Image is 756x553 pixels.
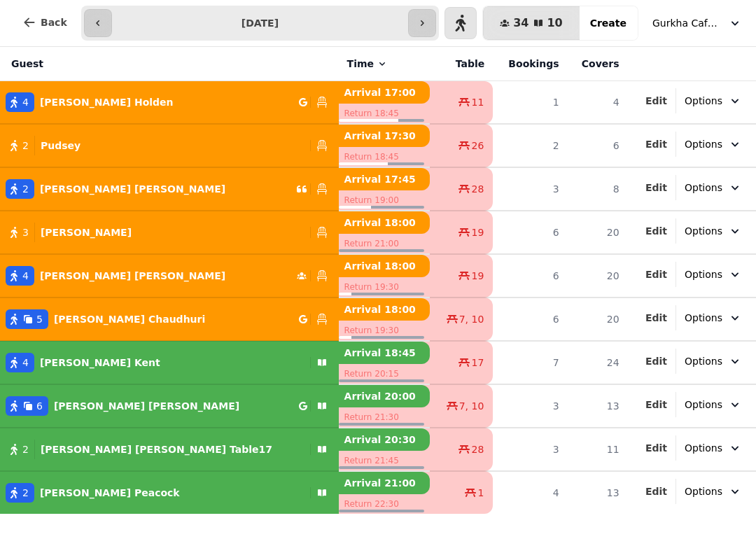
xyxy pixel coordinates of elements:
[568,471,628,514] td: 13
[54,312,205,326] p: [PERSON_NAME] Chaudhuri
[685,181,722,195] span: Options
[513,17,528,29] span: 34
[685,94,722,108] span: Options
[645,96,667,106] span: Edit
[645,139,667,149] span: Edit
[568,297,628,341] td: 20
[339,125,430,147] p: Arrival 17:30
[22,486,29,500] span: 2
[676,88,750,113] button: Options
[652,16,722,30] span: Gurkha Cafe & Restauarant
[40,182,225,196] p: [PERSON_NAME] [PERSON_NAME]
[339,298,430,321] p: Arrival 18:00
[493,297,567,341] td: 6
[568,81,628,125] td: 4
[22,442,29,456] span: 2
[685,137,722,151] span: Options
[493,254,567,297] td: 6
[477,486,484,500] span: 1
[339,234,430,253] p: Return 21:00
[483,6,580,40] button: 3410
[676,392,750,417] button: Options
[339,104,430,123] p: Return 18:45
[41,225,132,239] p: [PERSON_NAME]
[471,356,484,370] span: 17
[676,132,750,157] button: Options
[22,95,29,109] span: 4
[54,399,239,413] p: [PERSON_NAME] [PERSON_NAME]
[36,312,43,326] span: 5
[459,399,484,413] span: 7, 10
[645,269,667,279] span: Edit
[339,190,430,210] p: Return 19:00
[568,47,628,81] th: Covers
[676,349,750,374] button: Options
[339,407,430,427] p: Return 21:30
[339,211,430,234] p: Arrival 18:00
[645,224,667,238] button: Edit
[568,428,628,471] td: 11
[579,6,638,40] button: Create
[645,226,667,236] span: Edit
[339,494,430,514] p: Return 22:30
[339,472,430,494] p: Arrival 21:00
[493,428,567,471] td: 3
[22,182,29,196] span: 2
[685,484,722,498] span: Options
[339,168,430,190] p: Arrival 17:45
[685,311,722,325] span: Options
[339,364,430,384] p: Return 20:15
[590,18,626,28] span: Create
[645,183,667,192] span: Edit
[339,342,430,364] p: Arrival 18:45
[493,211,567,254] td: 6
[471,442,484,456] span: 28
[471,139,484,153] span: 26
[493,81,567,125] td: 1
[40,356,160,370] p: [PERSON_NAME] Kent
[347,57,374,71] span: Time
[22,225,29,239] span: 3
[547,17,562,29] span: 10
[676,262,750,287] button: Options
[430,47,493,81] th: Table
[645,354,667,368] button: Edit
[471,269,484,283] span: 19
[40,486,180,500] p: [PERSON_NAME] Peacock
[36,399,43,413] span: 6
[22,356,29,370] span: 4
[493,124,567,167] td: 2
[41,442,272,456] p: [PERSON_NAME] [PERSON_NAME] Table17
[22,139,29,153] span: 2
[459,312,484,326] span: 7, 10
[471,225,484,239] span: 19
[645,441,667,455] button: Edit
[347,57,388,71] button: Time
[685,398,722,412] span: Options
[493,384,567,428] td: 3
[339,81,430,104] p: Arrival 17:00
[339,428,430,451] p: Arrival 20:30
[568,341,628,384] td: 24
[40,95,174,109] p: [PERSON_NAME] Holden
[41,139,80,153] p: Pudsey
[676,479,750,504] button: Options
[339,321,430,340] p: Return 19:30
[676,435,750,461] button: Options
[676,175,750,200] button: Options
[645,313,667,323] span: Edit
[568,254,628,297] td: 20
[645,486,667,496] span: Edit
[11,6,78,39] button: Back
[568,124,628,167] td: 6
[339,277,430,297] p: Return 19:30
[685,224,722,238] span: Options
[685,354,722,368] span: Options
[685,441,722,455] span: Options
[645,356,667,366] span: Edit
[339,451,430,470] p: Return 21:45
[645,400,667,409] span: Edit
[339,385,430,407] p: Arrival 20:00
[40,269,225,283] p: [PERSON_NAME] [PERSON_NAME]
[493,471,567,514] td: 4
